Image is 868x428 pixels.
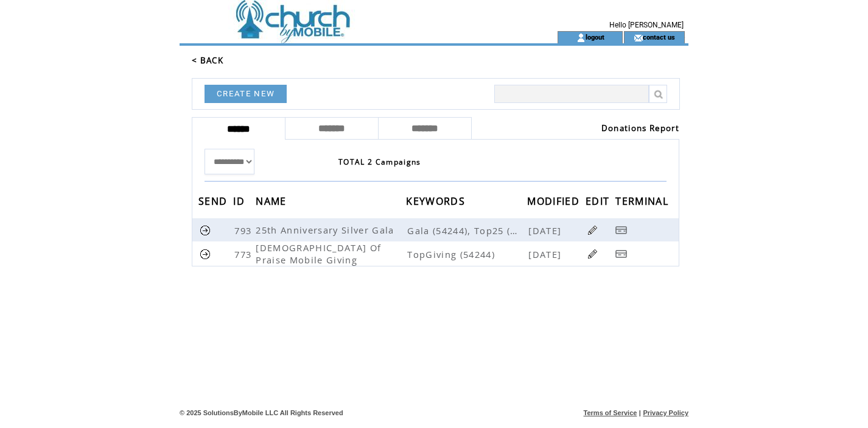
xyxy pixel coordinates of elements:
[256,197,289,204] a: NAME
[643,33,675,41] a: contact us
[233,197,248,204] a: ID
[576,33,586,43] img: account_icon.gif
[407,224,526,237] span: Gala (54244), Top25 (54244)
[527,197,583,204] a: MODIFIED
[198,191,230,214] span: SEND
[639,409,641,416] span: |
[407,248,526,260] span: TopGiving (54244)
[256,241,381,266] span: [DEMOGRAPHIC_DATA] Of Praise Mobile Giving
[527,191,583,214] span: MODIFIED
[528,248,564,260] span: [DATE]
[634,33,643,43] img: contact_us_icon.gif
[256,191,289,214] span: NAME
[406,191,468,214] span: KEYWORDS
[586,191,612,214] span: EDIT
[586,33,604,41] a: logout
[406,197,468,204] a: KEYWORDS
[234,224,254,237] span: 793
[180,409,343,416] span: © 2025 SolutionsByMobile LLC All Rights Reserved
[643,409,688,416] a: Privacy Policy
[528,224,564,237] span: [DATE]
[615,191,671,214] span: TERMINAL
[609,21,684,29] span: Hello [PERSON_NAME]
[234,248,254,260] span: 773
[205,85,287,103] a: CREATE NEW
[192,55,223,66] a: < BACK
[601,123,679,134] a: Donations Report
[338,157,421,167] span: TOTAL 2 Campaigns
[233,191,248,214] span: ID
[256,224,397,236] span: 25th Anniversary Silver Gala
[584,409,637,416] a: Terms of Service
